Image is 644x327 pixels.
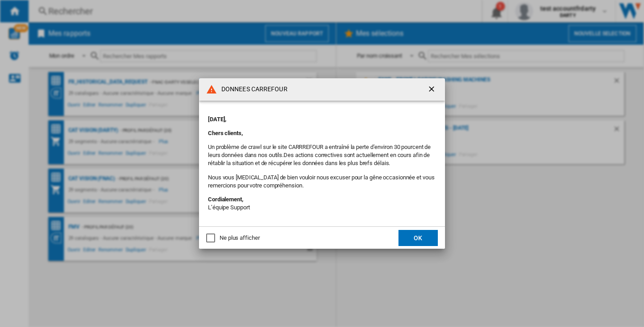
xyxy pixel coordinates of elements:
ng-md-icon: getI18NText('BUTTONS.CLOSE_DIALOG') [427,85,438,95]
p: Un problème de crawl sur le site CARRREFOUR a entraîné la perte d’environ 30 pourcent de leurs do... [208,143,436,168]
p: L’équipe Support [208,195,436,212]
div: Ne plus afficher [220,234,259,242]
button: getI18NText('BUTTONS.CLOSE_DIALOG') [424,81,441,98]
p: Nous vous [MEDICAL_DATA] de bien vouloir nous excuser pour la gêne occasionnée et vous remercions... [208,174,436,190]
strong: [DATE], [208,116,226,123]
strong: Chers clients, [208,130,243,136]
h4: DONNEES CARREFOUR [217,85,288,94]
strong: Cordialement, [208,196,243,203]
button: OK [398,230,438,246]
md-checkbox: Ne plus afficher [206,234,259,242]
